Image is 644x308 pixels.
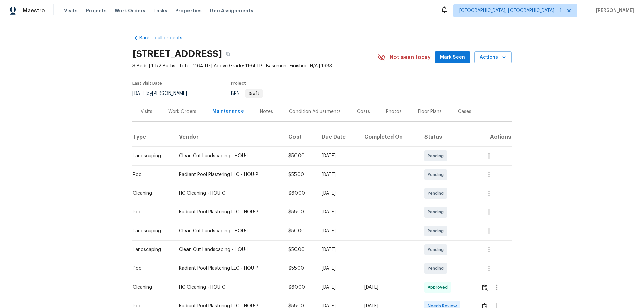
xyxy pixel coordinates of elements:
[231,81,246,85] span: Project
[23,7,45,14] span: Maestro
[359,128,419,146] th: Completed On
[322,265,354,272] div: [DATE]
[459,7,562,14] span: [GEOGRAPHIC_DATA], [GEOGRAPHIC_DATA] + 1
[322,228,354,234] div: [DATE]
[288,152,311,159] div: $50.00
[419,128,476,146] th: Status
[132,91,147,96] span: [DATE]
[179,152,278,159] div: Clean Cut Landscaping - HOU-L
[179,190,278,197] div: HC Cleaning - HOU-C
[428,228,446,234] span: Pending
[481,279,489,295] button: Review Icon
[428,265,446,272] span: Pending
[132,81,162,85] span: Last Visit Date
[428,171,446,178] span: Pending
[260,108,273,115] div: Notes
[132,35,197,41] a: Back to all projects
[133,209,168,215] div: Pool
[179,171,278,178] div: Radiant Pool Plastering LLC - HOU-P
[357,108,370,115] div: Costs
[222,48,234,60] button: Copy Address
[179,228,278,234] div: Clean Cut Landscaping - HOU-L
[289,108,341,115] div: Condition Adjustments
[212,108,244,115] div: Maintenance
[316,128,359,146] th: Due Date
[179,209,278,215] div: Radiant Pool Plastering LLC - HOU-P
[288,284,311,291] div: $60.00
[141,108,152,115] div: Visits
[179,284,278,291] div: HC Cleaning - HOU-C
[210,7,253,14] span: Geo Assignments
[133,190,168,197] div: Cleaning
[133,152,168,159] div: Landscaping
[322,152,354,159] div: [DATE]
[283,128,316,146] th: Cost
[418,108,442,115] div: Floor Plans
[322,190,354,197] div: [DATE]
[428,284,450,291] span: Approved
[288,246,311,253] div: $50.00
[440,53,465,62] span: Mark Seen
[133,246,168,253] div: Landscaping
[288,171,311,178] div: $55.00
[132,51,222,57] h2: [STREET_ADDRESS]
[428,246,446,253] span: Pending
[322,171,354,178] div: [DATE]
[132,63,378,69] span: 3 Beds | 1 1/2 Baths | Total: 1164 ft² | Above Grade: 1164 ft² | Basement Finished: N/A | 1983
[174,128,283,146] th: Vendor
[132,89,195,98] div: by [PERSON_NAME]
[474,51,512,64] button: Actions
[480,53,506,62] span: Actions
[322,284,354,291] div: [DATE]
[168,108,196,115] div: Work Orders
[593,7,634,14] span: [PERSON_NAME]
[64,7,78,14] span: Visits
[288,209,311,215] div: $55.00
[322,209,354,215] div: [DATE]
[386,108,402,115] div: Photos
[175,7,202,14] span: Properties
[364,284,414,291] div: [DATE]
[133,265,168,272] div: Pool
[133,171,168,178] div: Pool
[288,190,311,197] div: $60.00
[246,91,262,96] span: Draft
[482,284,488,291] img: Review Icon
[428,190,446,197] span: Pending
[390,54,431,61] span: Not seen today
[133,284,168,291] div: Cleaning
[133,228,168,234] div: Landscaping
[86,7,107,14] span: Projects
[115,7,145,14] span: Work Orders
[435,51,470,64] button: Mark Seen
[476,128,512,146] th: Actions
[288,265,311,272] div: $55.00
[428,152,446,159] span: Pending
[288,228,311,234] div: $50.00
[153,8,167,13] span: Tasks
[458,108,471,115] div: Cases
[428,209,446,215] span: Pending
[132,128,174,146] th: Type
[179,246,278,253] div: Clean Cut Landscaping - HOU-L
[179,265,278,272] div: Radiant Pool Plastering LLC - HOU-P
[231,91,263,96] span: BRN
[322,246,354,253] div: [DATE]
